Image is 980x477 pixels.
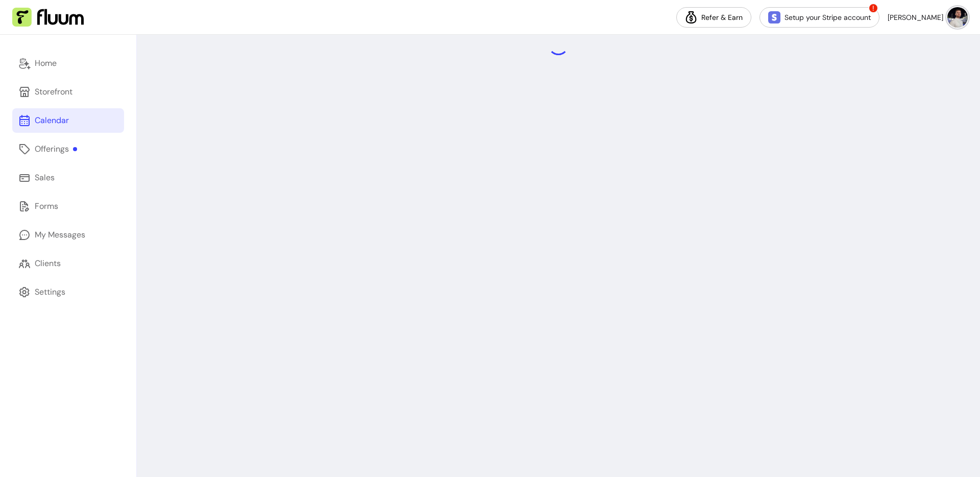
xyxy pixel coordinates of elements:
[12,194,124,219] a: Forms
[12,137,124,161] a: Offerings
[35,172,55,184] div: Sales
[12,8,84,27] img: Fluum Logo
[12,80,124,104] a: Storefront
[12,251,124,276] a: Clients
[35,114,69,127] div: Calendar
[759,7,879,28] a: Setup your Stripe account
[35,229,85,241] div: My Messages
[35,200,58,212] div: Forms
[35,257,61,270] div: Clients
[888,7,968,28] button: avatar[PERSON_NAME]
[12,108,124,133] a: Calendar
[12,280,124,304] a: Settings
[947,7,968,28] img: avatar
[12,223,124,247] a: My Messages
[35,143,77,155] div: Offerings
[35,86,72,98] div: Storefront
[868,3,878,13] span: !
[12,51,124,76] a: Home
[35,57,57,69] div: Home
[888,12,943,22] span: [PERSON_NAME]
[12,165,124,190] a: Sales
[548,35,569,55] div: Loading
[35,286,65,298] div: Settings
[768,11,780,23] img: Stripe Icon
[676,7,751,28] a: Refer & Earn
